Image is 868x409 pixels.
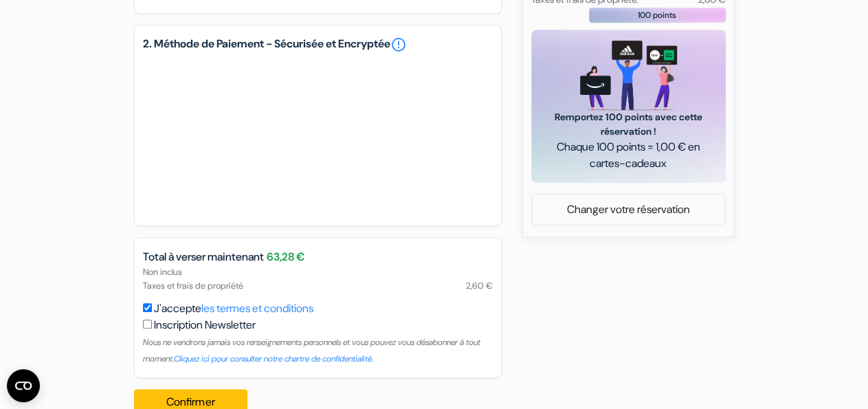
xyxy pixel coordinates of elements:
[154,317,256,333] label: Inscription Newsletter
[390,36,407,53] a: error_outline
[548,110,709,139] span: Remportez 100 points avec cette réservation !
[143,337,480,364] small: Nous ne vendrons jamais vos renseignements personnels et vous pouvez vous désabonner à tout moment.
[174,353,373,364] a: Cliquez ici pour consulter notre chartre de confidentialité.
[143,249,264,265] span: Total à verser maintenant
[201,301,313,316] a: les termes et conditions
[140,56,496,217] iframe: Cadre de saisie sécurisé pour le paiement
[267,249,304,265] span: 63,28 €
[532,197,725,223] a: Changer votre réservation
[466,279,493,292] span: 2,60 €
[135,265,501,291] div: Non inclus Taxes et frais de propriété
[154,300,313,317] label: J'accepte
[7,369,40,402] button: Ouvrir le widget CMP
[580,41,677,110] img: gift_card_hero_new.png
[548,139,709,172] span: Chaque 100 points = 1,00 € en cartes-cadeaux
[638,9,676,21] span: 100 points
[143,36,493,53] h5: 2. Méthode de Paiement - Sécurisée et Encryptée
